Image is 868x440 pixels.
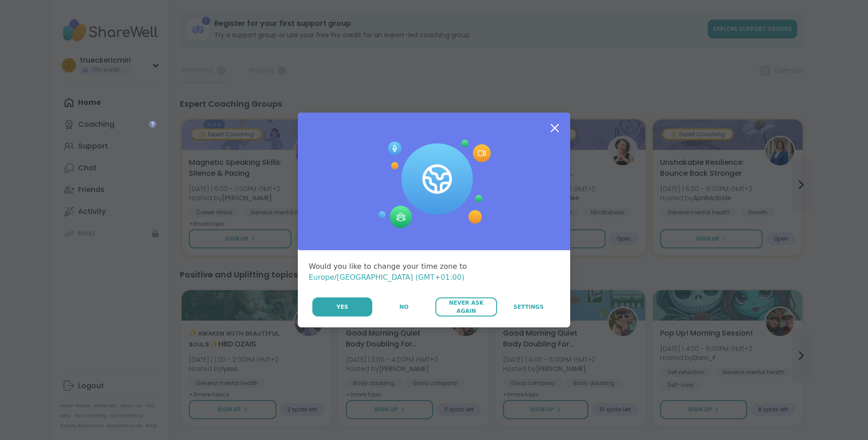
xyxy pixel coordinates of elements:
[377,140,491,229] img: Session Experience
[513,303,544,311] span: Settings
[309,273,464,282] span: Europe/[GEOGRAPHIC_DATA] (GMT+01:00)
[373,297,434,316] button: No
[149,120,156,128] iframe: Spotlight
[399,303,409,311] span: No
[309,261,559,283] div: Would you like to change your time zone to
[498,297,559,316] a: Settings
[440,299,492,315] span: Never Ask Again
[336,303,348,311] span: Yes
[312,297,372,316] button: Yes
[435,297,497,316] button: Never Ask Again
